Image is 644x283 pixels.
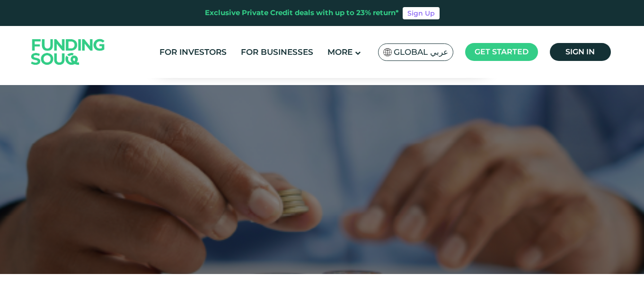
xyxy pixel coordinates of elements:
img: Logo [22,28,115,76]
a: For Businesses [238,44,316,60]
div: Exclusive Private Credit deals with up to 23% return* [205,8,399,18]
img: SA Flag [383,48,392,56]
a: Sign in [550,43,611,61]
span: Global عربي [394,47,448,58]
span: Get started [475,47,529,56]
a: Sign Up [403,7,440,19]
span: Sign in [565,47,595,56]
a: For Investors [157,44,229,60]
span: More [327,47,353,57]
